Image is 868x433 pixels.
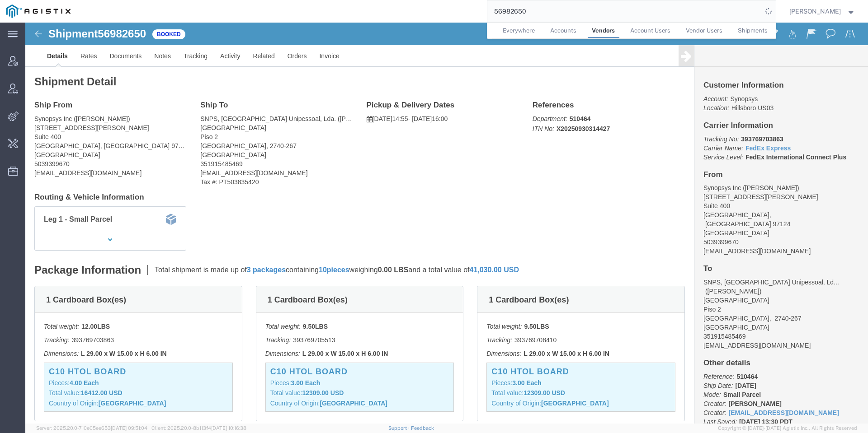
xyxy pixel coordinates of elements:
a: Feedback [411,425,434,431]
span: Server: 2025.20.0-710e05ee653 [36,425,147,431]
span: Vendor Users [686,27,722,34]
span: Client: 2025.20.0-8b113f4 [151,425,246,431]
span: [DATE] 09:51:04 [111,425,147,431]
img: logo [6,5,71,18]
span: Account Users [630,27,670,34]
span: Copyright © [DATE]-[DATE] Agistix Inc., All Rights Reserved [718,424,857,432]
span: [DATE] 10:16:38 [211,425,246,431]
button: [PERSON_NAME] [789,6,856,17]
span: Vendors [592,27,615,34]
span: Everywhere [503,27,535,34]
input: Search for shipment number, reference number [487,0,762,22]
a: Support [388,425,411,431]
span: Don'Jon Kelly [789,6,841,16]
span: Shipments [738,27,768,34]
iframe: FS Legacy Container [25,23,868,424]
span: Accounts [550,27,576,34]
